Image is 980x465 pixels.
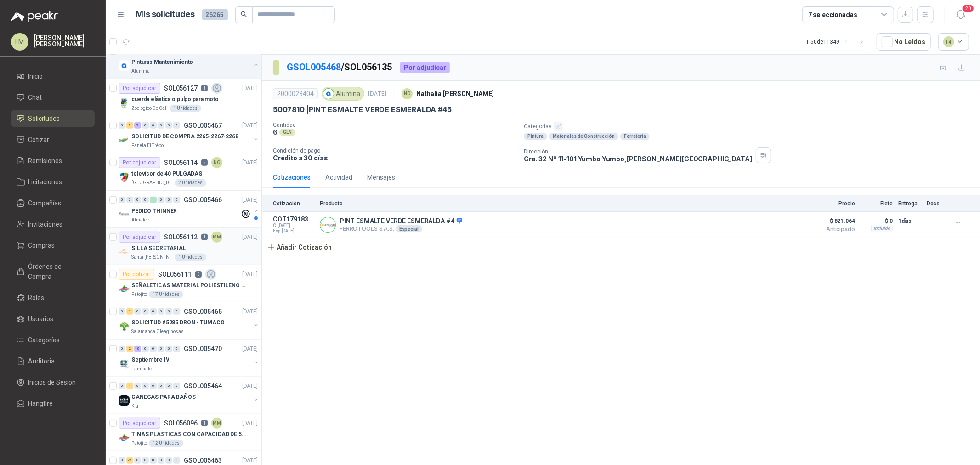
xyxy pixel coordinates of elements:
[119,457,125,464] div: 0
[164,234,198,240] p: SOL056112
[119,122,125,129] div: 0
[119,284,130,295] img: Company Logo
[131,403,138,410] p: Kia
[142,383,149,389] div: 0
[877,33,931,51] button: No Leídos
[620,133,650,140] div: Ferretería
[119,306,260,335] a: 0 1 0 0 0 0 0 0 GSOL005465[DATE] Company LogoSOLICITUD #5285 DRON - TUMACOSalamanca Oleaginosas SAS
[273,147,516,154] p: Condición de pago
[11,194,95,212] a: Compañías
[28,71,43,81] span: Inicio
[173,383,180,389] div: 0
[287,60,393,74] p: / SOL056135
[134,346,141,352] div: 10
[119,380,260,410] a: 0 1 0 0 0 0 0 0 GSOL005464[DATE] Company LogoCANECAS PARA BAÑOSKia
[28,356,55,366] span: Auditoria
[134,197,141,203] div: 0
[119,194,260,224] a: 0 0 0 0 1 0 0 0 GSOL005466[DATE] Company LogoPEDIDO THINNERAlmatec
[119,157,160,168] div: Por adjudicar
[165,308,172,315] div: 0
[149,291,183,298] div: 17 Unidades
[126,122,133,129] div: 5
[28,240,55,250] span: Compras
[806,34,869,49] div: 1 - 50 de 11349
[11,258,95,285] a: Órdenes de Compra
[119,172,130,183] img: Company Logo
[262,238,337,256] button: Añadir Cotización
[242,159,258,167] p: [DATE]
[11,110,95,127] a: Solicitudes
[11,374,95,391] a: Inicios de Sesión
[119,308,125,315] div: 0
[119,83,160,94] div: Por adjudicar
[400,62,450,73] div: Por adjudicar
[119,45,260,75] a: 0 0 9 0 0 0 0 0 GSOL005468[DATE] Company LogoPinturas MantenimientoAlumina
[184,383,222,389] p: GSOL005464
[131,281,246,290] p: SEÑALETICAS MATERIAL POLIESTILENO CON VINILO LAMINADO CALIBRE 60
[131,58,193,67] p: Pinturas Mantenimiento
[340,217,462,226] p: PINT ESMALTE VERDE ESMERALDA #4
[164,420,198,426] p: SOL056096
[150,308,157,315] div: 0
[28,135,50,145] span: Cotizar
[173,122,180,129] div: 0
[170,105,201,112] div: 1 Unidades
[184,346,222,352] p: GSOL005470
[119,97,130,108] img: Company Logo
[287,62,341,73] a: GSOL005468
[119,209,130,220] img: Company Logo
[131,440,147,447] p: Patojito
[175,254,206,261] div: 1 Unidades
[28,335,60,345] span: Categorías
[149,440,183,447] div: 12 Unidades
[164,85,198,91] p: SOL056127
[131,318,225,327] p: SOLICITUD #5285 DRON - TUMACO
[131,254,173,261] p: Santa [PERSON_NAME]
[131,244,186,253] p: SILLA SECRETARIAL
[119,135,130,146] img: Company Logo
[131,207,177,215] p: PEDIDO THINNER
[211,157,222,168] div: NO
[11,289,95,306] a: Roles
[524,133,547,140] div: Pintura
[134,308,141,315] div: 0
[340,225,462,232] p: FERROTOOLS S.A.S.
[402,88,413,99] div: NO
[184,122,222,129] p: GSOL005467
[119,197,125,203] div: 0
[11,131,95,148] a: Cotizar
[11,331,95,349] a: Categorías
[396,225,422,232] div: Especial
[11,352,95,370] a: Auditoria
[11,89,95,106] a: Chat
[173,346,180,352] div: 0
[962,4,974,13] span: 20
[158,457,164,464] div: 0
[809,215,855,227] span: $ 821.064
[861,215,893,227] p: $ 0
[175,179,206,187] div: 2 Unidades
[201,234,208,240] p: 1
[131,132,238,141] p: SOLICITUD DE COMPRA 2265-2267-2268
[131,142,165,149] p: Panela El Trébol
[273,172,311,182] div: Cotizaciones
[131,68,150,75] p: Alumina
[279,129,295,136] div: GLN
[158,197,164,203] div: 0
[119,120,260,149] a: 0 5 7 0 0 0 0 0 GSOL005467[DATE] Company LogoSOLICITUD DE COMPRA 2265-2267-2268Panela El Trébol
[11,173,95,191] a: Licitaciones
[927,200,945,207] p: Docs
[142,308,149,315] div: 0
[173,197,180,203] div: 0
[202,9,228,20] span: 26265
[106,228,261,265] a: Por adjudicarSOL0561121MM[DATE] Company LogoSILLA SECRETARIALSanta [PERSON_NAME]1 Unidades
[28,113,60,124] span: Solicitudes
[131,216,149,224] p: Almatec
[150,346,157,352] div: 0
[898,215,921,227] p: 1 días
[195,271,202,278] p: 0
[119,346,125,352] div: 0
[322,87,364,101] div: Alumina
[323,89,334,99] img: Company Logo
[134,383,141,389] div: 0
